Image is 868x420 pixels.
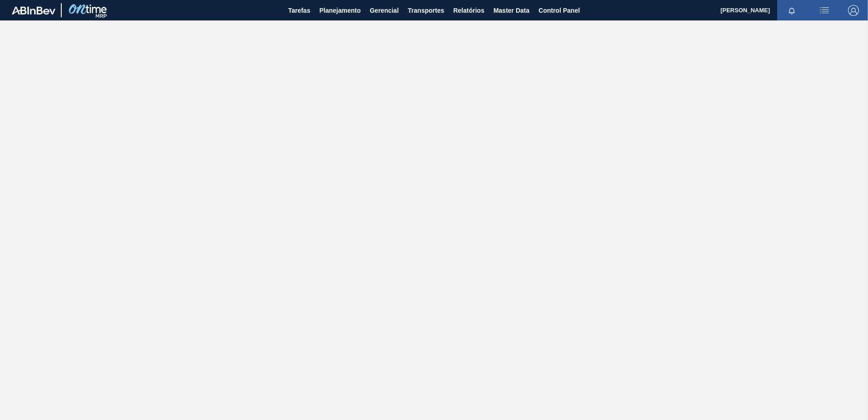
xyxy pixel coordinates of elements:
button: Notificações [777,4,806,17]
img: Logout [848,5,859,16]
span: Master Data [493,5,529,16]
span: Control Panel [538,5,580,16]
span: Gerencial [370,5,399,16]
img: userActions [819,5,830,16]
span: Transportes [408,5,444,16]
span: Tarefas [288,5,311,16]
img: TNhmsLtSVTkK8tSr43FrP2fwEKptu5GPRR3wAAAABJRU5ErkJggg== [12,6,55,15]
span: Relatórios [453,5,484,16]
span: Planejamento [319,5,360,16]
